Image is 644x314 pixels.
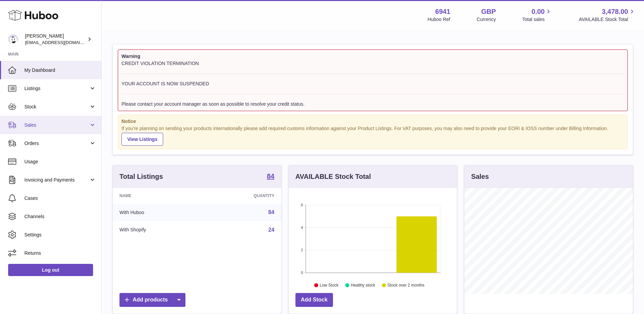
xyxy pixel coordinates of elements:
h3: AVAILABLE Stock Total [295,172,371,181]
strong: Warning [121,53,624,60]
text: Low Stock [320,283,339,288]
div: CREDIT VIOLATION TERMINATION YOUR ACCOUNT IS NOW SUSPENDED Please contact your account manager as... [121,60,624,107]
span: Stock [24,104,89,110]
span: Cases [24,195,96,202]
th: Name [113,188,203,204]
text: 4 [301,226,303,230]
div: If you're planning on sending your products internationally please add required customs informati... [121,125,624,146]
span: 3,478.00 [602,7,628,16]
text: Stock over 2 months [387,283,424,288]
a: 0.00 Total sales [522,7,552,23]
a: 84 [267,173,274,181]
span: [EMAIL_ADDRESS][DOMAIN_NAME] [25,40,99,45]
span: Listings [24,85,89,92]
div: [PERSON_NAME] [25,33,86,46]
a: Log out [8,264,93,276]
a: View Listings [121,133,163,146]
span: Returns [24,250,96,256]
strong: GBP [481,7,496,16]
span: Invoicing and Payments [24,177,89,183]
span: Usage [24,159,96,165]
span: AVAILABLE Stock Total [579,16,636,23]
span: Channels [24,213,96,220]
strong: Notice [121,118,624,125]
text: 2 [301,248,303,252]
img: support@photogears.uk [8,34,18,44]
strong: 84 [267,173,274,180]
text: 0 [301,271,303,275]
div: Huboo Ref [428,16,450,23]
span: Total sales [522,16,552,23]
span: 0.00 [532,7,545,16]
a: Add products [119,293,185,307]
h3: Total Listings [119,172,163,181]
span: Orders [24,140,89,147]
td: With Huboo [113,204,203,221]
div: Currency [477,16,496,23]
a: 84 [268,209,274,215]
span: My Dashboard [24,67,96,74]
strong: 6941 [435,7,450,16]
h3: Sales [471,172,489,181]
text: Healthy stock [351,283,375,288]
span: Sales [24,122,89,128]
td: With Shopify [113,221,203,239]
a: Add Stock [295,293,333,307]
a: 24 [268,227,274,233]
text: 6 [301,203,303,207]
span: Settings [24,232,96,238]
th: Quantity [203,188,281,204]
a: 3,478.00 AVAILABLE Stock Total [579,7,636,23]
